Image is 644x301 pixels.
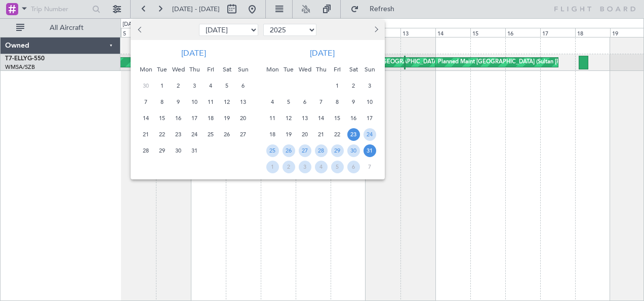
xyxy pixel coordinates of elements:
[331,112,344,125] span: 15
[283,96,295,108] span: 5
[264,94,280,110] div: 4-8-2025
[138,126,154,142] div: 21-7-2025
[199,24,258,36] select: Select month
[299,161,311,173] span: 3
[297,159,313,175] div: 3-9-2025
[283,161,295,173] span: 2
[329,159,345,175] div: 5-9-2025
[345,110,361,126] div: 16-8-2025
[154,61,170,78] div: Tue
[235,61,251,78] div: Sun
[280,110,297,126] div: 12-8-2025
[170,126,186,142] div: 23-7-2025
[172,112,185,125] span: 16
[364,161,376,173] span: 7
[364,96,376,108] span: 10
[313,142,329,159] div: 28-8-2025
[313,94,329,110] div: 7-8-2025
[138,94,154,110] div: 7-7-2025
[219,61,235,78] div: Sat
[297,94,313,110] div: 6-8-2025
[347,112,360,125] span: 16
[283,112,295,125] span: 12
[315,128,328,141] span: 21
[329,78,345,94] div: 1-8-2025
[170,142,186,159] div: 30-7-2025
[331,161,344,173] span: 5
[364,112,376,125] span: 17
[361,94,378,110] div: 10-8-2025
[138,61,154,78] div: Mon
[313,61,329,78] div: Thu
[347,144,360,157] span: 30
[188,128,201,141] span: 24
[235,110,251,126] div: 20-7-2025
[364,128,376,141] span: 24
[205,80,217,92] span: 4
[264,159,280,175] div: 1-9-2025
[156,112,169,125] span: 15
[205,96,217,108] span: 11
[264,142,280,159] div: 25-8-2025
[297,142,313,159] div: 27-8-2025
[140,80,152,92] span: 30
[221,112,233,125] span: 19
[237,96,250,108] span: 13
[188,144,201,157] span: 31
[154,142,170,159] div: 29-7-2025
[264,61,280,78] div: Mon
[172,128,185,141] span: 23
[138,78,154,94] div: 30-6-2025
[364,144,376,157] span: 31
[331,144,344,157] span: 29
[264,126,280,142] div: 18-8-2025
[172,80,185,92] span: 2
[219,94,235,110] div: 12-7-2025
[156,80,169,92] span: 1
[347,96,360,108] span: 9
[345,142,361,159] div: 30-8-2025
[263,24,316,36] select: Select year
[331,80,344,92] span: 1
[170,110,186,126] div: 16-7-2025
[235,78,251,94] div: 6-7-2025
[315,144,328,157] span: 28
[297,110,313,126] div: 13-8-2025
[237,128,250,141] span: 27
[135,22,146,38] button: Previous month
[315,96,328,108] span: 7
[235,94,251,110] div: 13-7-2025
[154,110,170,126] div: 15-7-2025
[280,61,297,78] div: Tue
[203,126,219,142] div: 25-7-2025
[283,144,295,157] span: 26
[219,126,235,142] div: 26-7-2025
[315,161,328,173] span: 4
[370,22,381,38] button: Next month
[138,110,154,126] div: 14-7-2025
[297,61,313,78] div: Wed
[345,78,361,94] div: 2-8-2025
[283,128,295,141] span: 19
[329,126,345,142] div: 22-8-2025
[313,159,329,175] div: 4-9-2025
[170,78,186,94] div: 2-7-2025
[299,128,311,141] span: 20
[345,126,361,142] div: 23-8-2025
[297,126,313,142] div: 20-8-2025
[205,128,217,141] span: 25
[154,94,170,110] div: 8-7-2025
[156,144,169,157] span: 29
[329,110,345,126] div: 15-8-2025
[140,96,152,108] span: 7
[235,126,251,142] div: 27-7-2025
[205,112,217,125] span: 18
[156,128,169,141] span: 22
[219,78,235,94] div: 5-7-2025
[313,110,329,126] div: 14-8-2025
[347,161,360,173] span: 6
[266,112,279,125] span: 11
[140,144,152,157] span: 28
[170,94,186,110] div: 9-7-2025
[315,112,328,125] span: 14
